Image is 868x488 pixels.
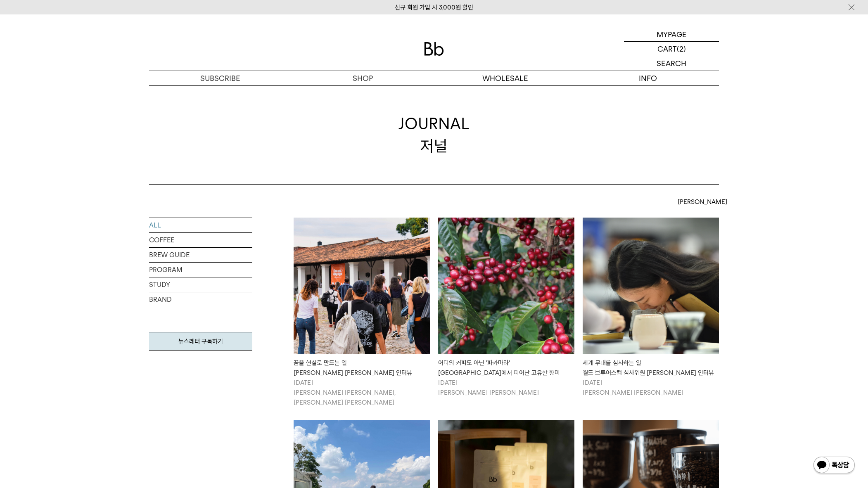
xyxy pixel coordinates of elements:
[149,233,252,247] a: COFFEE
[657,56,686,71] p: SEARCH
[624,27,719,42] a: MYPAGE
[434,71,576,85] p: WHOLESALE
[294,378,430,407] p: [DATE] [PERSON_NAME] [PERSON_NAME], [PERSON_NAME] [PERSON_NAME]
[438,358,574,378] div: 어디의 커피도 아닌 '파카마라' [GEOGRAPHIC_DATA]에서 피어난 고유한 향미
[583,218,719,398] a: 세계 무대를 심사하는 일월드 브루어스컵 심사위원 크리스티 인터뷰 세계 무대를 심사하는 일월드 브루어스컵 심사위원 [PERSON_NAME] 인터뷰 [DATE][PERSON_NA...
[149,263,252,277] a: PROGRAM
[677,42,686,56] p: (2)
[438,218,574,398] a: 어디의 커피도 아닌 '파카마라'엘살바도르에서 피어난 고유한 향미 어디의 커피도 아닌 '파카마라'[GEOGRAPHIC_DATA]에서 피어난 고유한 향미 [DATE][PERSON...
[576,71,719,85] p: INFO
[294,358,430,378] div: 꿈을 현실로 만드는 일 [PERSON_NAME] [PERSON_NAME] 인터뷰
[398,113,470,156] div: JOURNAL 저널
[438,378,574,398] p: [DATE] [PERSON_NAME] [PERSON_NAME]
[813,456,856,476] img: 카카오톡 채널 1:1 채팅 버튼
[395,4,473,11] a: 신규 회원 가입 시 3,000원 할인
[424,42,444,56] img: 로고
[292,71,434,85] a: SHOP
[294,218,430,407] a: 꿈을 현실로 만드는 일빈보야지 탁승희 대표 인터뷰 꿈을 현실로 만드는 일[PERSON_NAME] [PERSON_NAME] 인터뷰 [DATE][PERSON_NAME] [PERS...
[583,378,719,398] p: [DATE] [PERSON_NAME] [PERSON_NAME]
[624,42,719,56] a: CART (2)
[583,358,719,378] div: 세계 무대를 심사하는 일 월드 브루어스컵 심사위원 [PERSON_NAME] 인터뷰
[678,197,727,207] span: [PERSON_NAME]
[149,332,252,351] a: 뉴스레터 구독하기
[657,27,687,41] p: MYPAGE
[583,218,719,354] img: 세계 무대를 심사하는 일월드 브루어스컵 심사위원 크리스티 인터뷰
[438,218,574,354] img: 어디의 커피도 아닌 '파카마라'엘살바도르에서 피어난 고유한 향미
[149,292,252,307] a: BRAND
[657,42,677,56] p: CART
[149,71,292,85] a: SUBSCRIBE
[149,277,252,292] a: STUDY
[294,218,430,354] img: 꿈을 현실로 만드는 일빈보야지 탁승희 대표 인터뷰
[149,218,252,232] a: ALL
[149,248,252,262] a: BREW GUIDE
